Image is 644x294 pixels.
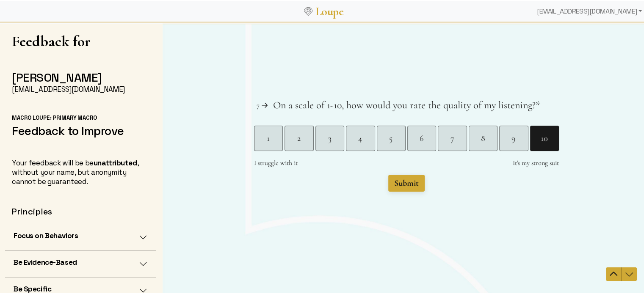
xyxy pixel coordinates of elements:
div: 8 [306,110,334,122]
div: 1 [91,110,120,122]
div: 5 [214,110,243,122]
div: 7 [275,110,304,122]
span: It's my strong suit [350,136,396,145]
button: Navigate to previous question [443,245,459,258]
h5: Focus on Behaviors [14,230,78,239]
a: Loupe [312,3,346,18]
h2: Feedback to Improve [12,122,149,137]
div: 9 [337,110,365,122]
button: Focus on Behaviors [5,223,156,249]
h1: Feedback for [12,31,149,49]
div: 3 [153,110,181,122]
span: I struggle with it [91,136,135,145]
div: Your feedback will be be , without your name, but anonymity cannot be guaranteed. [12,157,149,185]
h5: Be Specific [14,283,51,292]
div: Macro Loupe: Primary Macro [12,113,149,121]
div: 6 [245,110,273,122]
div: 4 [183,110,212,122]
strong: unattributed [94,157,137,166]
div: [EMAIL_ADDRESS][DOMAIN_NAME] [12,83,149,93]
span: On a scale of 1-10, how would you rate the quality of my listening? [111,77,373,89]
img: Loupe Logo [304,6,312,14]
button: Submit [226,152,262,169]
span: Submit [232,156,256,166]
button: Be Evidence-Based [5,250,156,276]
h4: Principles [12,205,149,216]
span: 7 [94,79,97,87]
div: 2 [122,110,150,122]
div: 10 [368,110,396,122]
h5: Be Evidence-Based [14,256,77,266]
h2: [PERSON_NAME] [12,69,149,83]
